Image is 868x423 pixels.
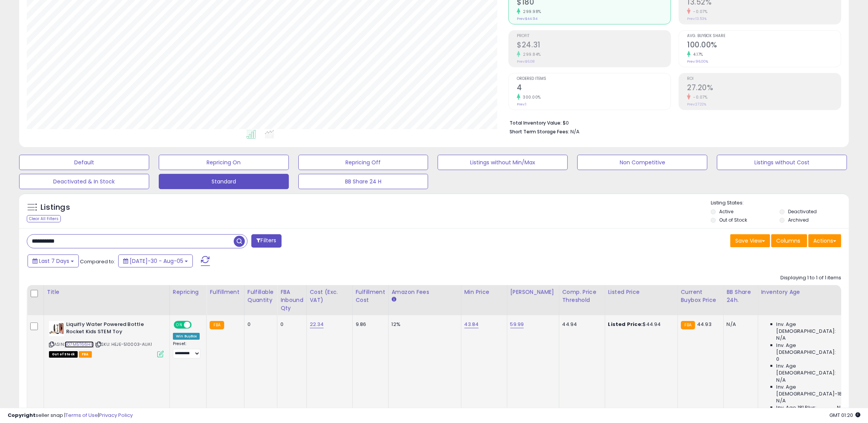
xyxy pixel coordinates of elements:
small: Prev: $44.94 [517,16,537,21]
button: Non Competitive [577,155,707,170]
span: Columns [776,237,800,245]
span: 44.93 [697,321,712,328]
div: ASIN: [49,321,164,357]
button: Save View [730,234,770,247]
div: 0 [280,321,301,328]
div: Fulfillable Quantity [248,288,274,304]
label: Deactivated [788,208,817,215]
button: Repricing Off [298,155,428,170]
b: Short Term Storage Fees: [510,128,569,135]
button: Last 7 Days [28,254,79,267]
div: Win BuyBox [173,333,200,340]
div: Clear All Filters [27,215,61,222]
span: Inv. Age [DEMOGRAPHIC_DATA]-180: [777,384,847,397]
small: 299.98% [520,9,541,15]
h2: 27.20% [687,83,841,94]
button: Deactivated & In Stock [19,174,149,189]
small: 4.17% [690,52,703,57]
small: Prev: 1 [517,102,526,107]
div: Comp. Price Threshold [562,288,602,304]
strong: Copyright [8,412,36,419]
div: Title [47,288,166,296]
b: Total Inventory Value: [510,120,562,126]
div: 9.86 [356,321,383,328]
div: FBA inbound Qty [280,288,303,312]
a: Terms of Use [65,412,98,419]
img: 41i6ldaJDqL._SL40_.jpg [49,321,64,336]
button: Columns [771,234,807,247]
button: Listings without Min/Max [438,155,568,170]
span: FBA [79,351,92,358]
a: Privacy Policy [99,412,133,419]
div: 0 [248,321,271,328]
small: 300.00% [520,94,541,100]
small: Prev: $6.08 [517,59,534,64]
small: Prev: 96.00% [687,59,708,64]
small: -0.07% [690,9,707,15]
b: Liquifly Water Powered Bottle Rocket Kids STEM Toy [66,321,159,337]
div: [PERSON_NAME] [510,288,556,296]
span: Avg. Buybox Share [687,34,841,38]
span: Compared to: [80,258,115,265]
div: Min Price [464,288,504,296]
small: FBA [681,321,695,329]
button: BB Share 24 H [298,174,428,189]
li: $0 [510,118,835,127]
h2: $24.31 [517,41,671,51]
div: Fulfillment [210,288,241,296]
span: Last 7 Days [39,257,69,265]
button: Actions [808,234,841,247]
div: Fulfillment Cost [356,288,385,304]
a: 59.99 [510,321,524,328]
span: ROI [687,77,841,81]
span: N/A [570,128,580,135]
small: Prev: 13.53% [687,16,707,21]
div: N/A [727,321,752,328]
label: Active [719,208,733,215]
button: Default [19,155,149,170]
div: Listed Price [608,288,674,296]
a: 22.34 [310,321,324,328]
div: $44.94 [608,321,672,328]
small: Prev: 27.22% [687,102,706,107]
button: Filters [251,234,281,248]
span: OFF [191,322,203,328]
label: Archived [788,217,809,223]
span: All listings that are currently out of stock and unavailable for purchase on Amazon [49,351,78,358]
button: Standard [159,174,289,189]
span: N/A [777,377,786,384]
span: N/A [777,335,786,342]
p: Listing States: [711,199,849,207]
span: 2025-08-14 01:20 GMT [829,412,860,419]
span: Inv. Age [DEMOGRAPHIC_DATA]: [777,342,847,356]
span: Inv. Age [DEMOGRAPHIC_DATA]: [777,321,847,335]
div: 44.94 [562,321,599,328]
div: BB Share 24h. [727,288,755,304]
span: 0 [777,356,780,363]
span: ON [174,322,184,328]
b: Listed Price: [608,321,643,328]
div: seller snap | | [8,412,133,419]
button: [DATE]-30 - Aug-05 [118,254,193,267]
span: N/A [777,397,786,404]
span: Inv. Age [DEMOGRAPHIC_DATA]: [777,363,847,376]
h5: Listings [41,202,70,213]
small: -0.07% [690,94,707,100]
a: B07M5T66H8 [65,341,94,348]
span: | SKU: HEJE-510003-AUA1 [95,341,152,347]
div: Current Buybox Price [681,288,720,304]
h2: 4 [517,83,671,94]
small: FBA [210,321,224,329]
label: Out of Stock [719,217,747,223]
span: Inv. Age 181 Plus: [777,404,817,411]
span: N/A [837,404,847,411]
small: 299.84% [520,52,541,57]
button: Listings without Cost [717,155,847,170]
div: Cost (Exc. VAT) [310,288,349,304]
span: Ordered Items [517,77,671,81]
div: Amazon Fees [392,288,458,296]
div: Repricing [173,288,204,296]
h2: 100.00% [687,41,841,51]
div: Preset: [173,341,201,358]
span: Profit [517,34,671,38]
